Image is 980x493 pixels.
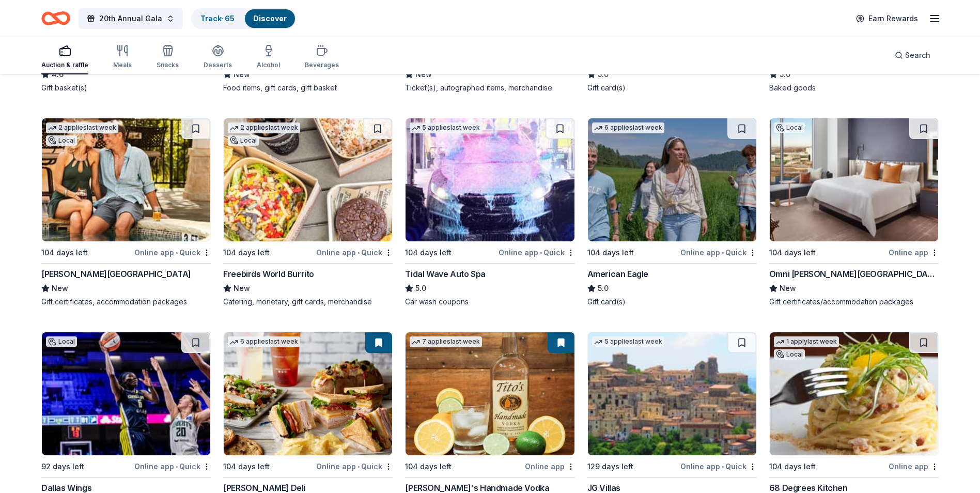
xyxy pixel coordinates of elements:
div: 104 days left [223,460,270,473]
div: Beverages [305,61,339,69]
a: Discover [253,14,287,23]
div: Online app Quick [134,460,211,473]
span: 20th Annual Gala [99,12,162,25]
img: Image for Tito's Handmade Vodka [406,332,574,455]
div: Food items, gift cards, gift basket [223,83,393,93]
span: New [415,68,432,81]
img: Image for American Eagle [588,118,756,241]
a: Image for Tidal Wave Auto Spa5 applieslast week104 days leftOnline app•QuickTidal Wave Auto Spa5.... [405,118,574,307]
div: 2 applies last week [46,122,118,133]
div: Local [228,135,259,146]
span: New [780,282,796,295]
span: 5.0 [598,68,609,81]
span: 5.0 [415,282,426,295]
div: Online app Quick [316,246,393,259]
div: Online app Quick [316,460,393,473]
div: Local [774,349,805,360]
span: • [357,249,360,257]
div: 92 days left [41,460,84,473]
div: Online app [525,460,575,473]
div: Gift card(s) [587,297,757,307]
button: 20th Annual Gala [79,8,183,29]
div: Gift certificates, accommodation packages [41,297,211,307]
div: Online app Quick [680,460,757,473]
img: Image for Omni Barton Creek Resort & Spa [770,118,938,241]
button: Track· 65Discover [191,8,296,29]
button: Search [886,45,939,66]
div: Alcohol [257,61,280,69]
div: [PERSON_NAME][GEOGRAPHIC_DATA] [41,268,191,280]
a: Track· 65 [200,14,235,23]
span: 4.6 [52,68,64,81]
span: • [540,249,542,257]
div: Local [46,336,77,347]
div: 104 days left [587,246,634,259]
div: Snacks [157,61,179,69]
img: Image for Dallas Wings [42,332,210,455]
div: 7 applies last week [410,336,482,347]
span: • [176,463,178,471]
div: Omni [PERSON_NAME][GEOGRAPHIC_DATA] [769,268,939,280]
a: Earn Rewards [850,9,924,28]
div: Tidal Wave Auto Spa [405,268,485,280]
img: Image for La Cantera Resort & Spa [42,118,210,241]
a: Image for Freebirds World Burrito2 applieslast weekLocal104 days leftOnline app•QuickFreebirds Wo... [223,118,393,307]
a: Image for American Eagle6 applieslast week104 days leftOnline app•QuickAmerican Eagle5.0Gift card(s) [587,118,757,307]
div: Online app Quick [134,246,211,259]
div: Baked goods [769,83,939,93]
div: 6 applies last week [592,122,664,133]
span: 5.0 [598,282,609,295]
a: Image for La Cantera Resort & Spa2 applieslast weekLocal104 days leftOnline app•Quick[PERSON_NAME... [41,118,211,307]
a: Home [41,6,70,30]
div: 1 apply last week [774,336,839,347]
div: Desserts [204,61,232,69]
div: Online app [889,460,939,473]
img: Image for Freebirds World Burrito [224,118,392,241]
div: 129 days left [587,460,633,473]
div: Freebirds World Burrito [223,268,314,280]
span: Search [905,49,930,61]
button: Snacks [157,40,179,74]
div: Gift certificates/accommodation packages [769,297,939,307]
img: Image for McAlister's Deli [224,332,392,455]
div: Local [774,122,805,133]
button: Auction & raffle [41,40,88,74]
span: • [722,463,724,471]
span: • [357,463,360,471]
button: Desserts [204,40,232,74]
button: Alcohol [257,40,280,74]
div: Online app [889,246,939,259]
span: New [234,68,250,81]
span: New [234,282,250,295]
div: Catering, monetary, gift cards, merchandise [223,297,393,307]
div: Gift card(s) [587,83,757,93]
div: Gift basket(s) [41,83,211,93]
span: New [52,282,68,295]
div: 104 days left [405,246,452,259]
button: Meals [113,40,132,74]
button: Beverages [305,40,339,74]
div: 104 days left [769,460,816,473]
span: • [176,249,178,257]
div: 104 days left [769,246,816,259]
img: Image for Tidal Wave Auto Spa [406,118,574,241]
div: 6 applies last week [228,336,300,347]
div: American Eagle [587,268,648,280]
span: 5.0 [780,68,790,81]
div: 104 days left [41,246,88,259]
div: Car wash coupons [405,297,574,307]
span: • [722,249,724,257]
div: Online app Quick [680,246,757,259]
img: Image for 68 Degrees Kitchen [770,332,938,455]
div: 104 days left [405,460,452,473]
div: 5 applies last week [410,122,482,133]
div: Online app Quick [499,246,575,259]
div: Ticket(s), autographed items, merchandise [405,83,574,93]
div: Meals [113,61,132,69]
div: Local [46,135,77,146]
div: 5 applies last week [592,336,664,347]
a: Image for Omni Barton Creek Resort & Spa Local104 days leftOnline appOmni [PERSON_NAME][GEOGRAPHI... [769,118,939,307]
div: 104 days left [223,246,270,259]
img: Image for JG Villas [588,332,756,455]
div: Auction & raffle [41,61,88,69]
